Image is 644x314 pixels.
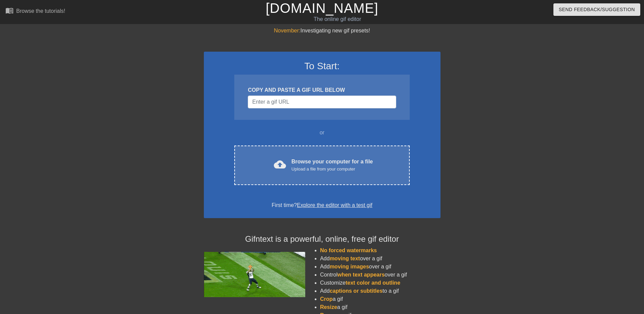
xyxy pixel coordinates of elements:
[320,287,440,295] li: Add to a gif
[320,279,440,287] li: Customize
[248,96,396,108] input: Username
[266,1,378,16] a: [DOMAIN_NAME]
[320,247,377,253] span: No forced watermarks
[337,272,385,278] span: when text appears
[320,271,440,279] li: Control over a gif
[248,86,396,94] div: COPY AND PASTE A GIF URL BELOW
[274,28,300,33] span: November:
[330,256,360,261] span: moving text
[291,158,373,173] div: Browse your computer for a file
[553,3,640,16] button: Send Feedback/Suggestion
[218,15,457,23] div: The online gif editor
[213,201,432,209] div: First time?
[320,296,333,302] span: Crop
[16,8,65,14] div: Browse the tutorials!
[320,255,440,263] li: Add over a gif
[204,234,440,244] h4: Gifntext is a powerful, online, free gif editor
[204,252,305,297] img: football_small.gif
[204,27,440,35] div: Investigating new gif presets!
[320,304,337,310] span: Resize
[5,6,65,17] a: Browse the tutorials!
[559,5,635,14] span: Send Feedback/Suggestion
[291,166,373,173] div: Upload a file from your computer
[320,263,440,271] li: Add over a gif
[345,280,400,286] span: text color and outline
[297,202,372,208] a: Explore the editor with a test gif
[320,295,440,303] li: a gif
[274,158,286,171] span: cloud_upload
[213,60,432,72] h3: To Start:
[330,288,382,294] span: captions or subtitles
[320,303,440,311] li: a gif
[221,129,423,137] div: or
[5,6,14,15] span: menu_book
[330,264,369,269] span: moving images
